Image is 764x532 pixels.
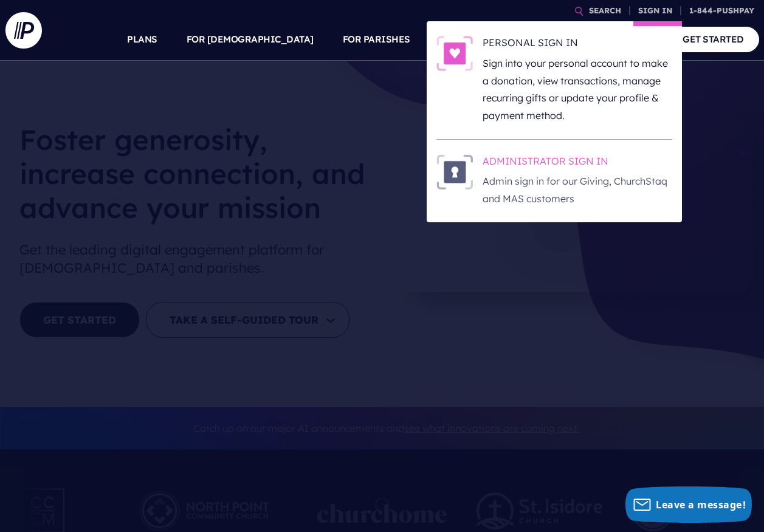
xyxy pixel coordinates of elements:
[436,154,473,189] img: ADMINISTRATOR SIGN IN - Illustration
[656,498,746,511] span: Leave a message!
[343,18,410,61] a: FOR PARISHES
[483,172,672,208] p: Admin sign in for our Giving, ChurchStaq and MAS customers
[127,18,157,61] a: PLANS
[522,18,565,61] a: EXPLORE
[439,18,494,61] a: SOLUTIONS
[436,36,672,124] a: PERSONAL SIGN IN - Illustration PERSONAL SIGN IN Sign into your personal account to make a donati...
[187,18,314,61] a: FOR [DEMOGRAPHIC_DATA]
[594,18,639,61] a: COMPANY
[483,36,672,54] h6: PERSONAL SIGN IN
[436,154,672,208] a: ADMINISTRATOR SIGN IN - Illustration ADMINISTRATOR SIGN IN Admin sign in for our Giving, ChurchSt...
[625,486,752,523] button: Leave a message!
[667,27,759,52] a: GET STARTED
[483,55,672,124] p: Sign into your personal account to make a donation, view transactions, manage recurring gifts or ...
[483,154,672,172] h6: ADMINISTRATOR SIGN IN
[436,36,473,71] img: PERSONAL SIGN IN - Illustration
